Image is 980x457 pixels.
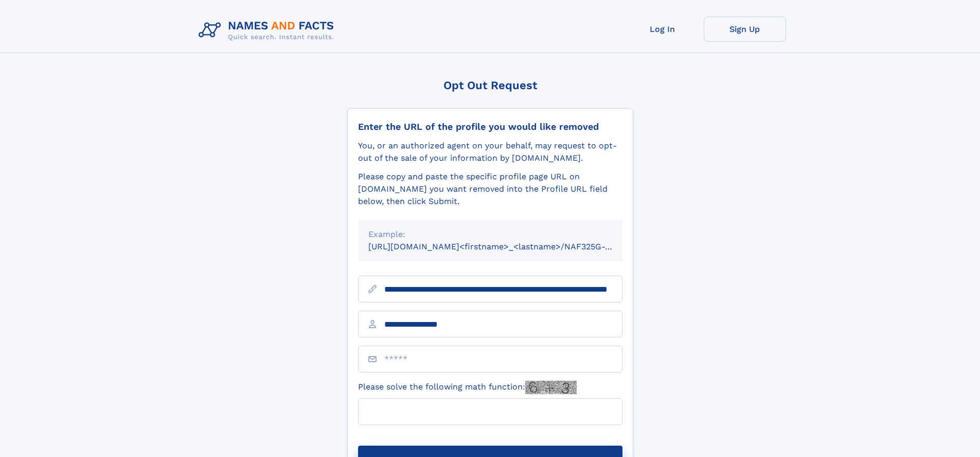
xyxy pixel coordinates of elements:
[194,16,343,44] img: Logo Names and Facts
[368,242,642,251] small: [URL][DOMAIN_NAME]<firstname>_<lastname>/NAF325G-xxxxxxxx
[704,16,786,42] a: Sign Up
[358,121,622,132] div: Enter the URL of the profile you would like removed
[358,381,577,394] label: Please solve the following math function:
[358,140,622,164] div: You, or an authorized agent on your behalf, may request to opt-out of the sale of your informatio...
[358,171,622,208] div: Please copy and paste the specific profile page URL on [DOMAIN_NAME] you want removed into the Pr...
[347,79,633,92] div: Opt Out Request
[621,16,704,42] a: Log In
[368,228,612,241] div: Example:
